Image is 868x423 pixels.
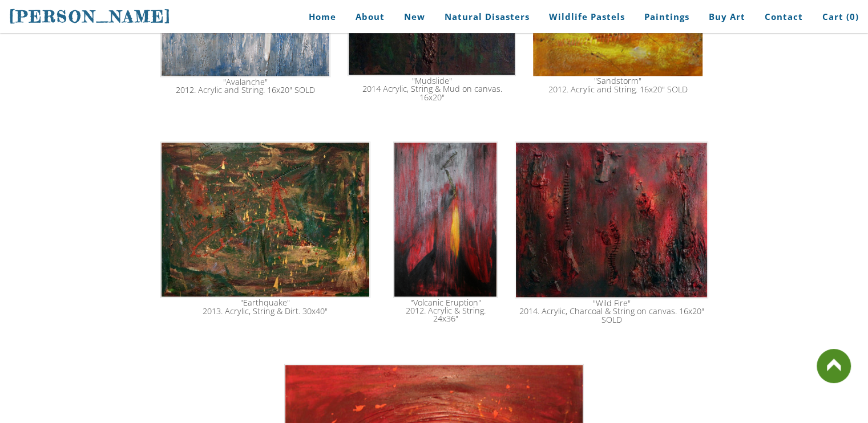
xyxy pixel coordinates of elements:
[9,7,171,26] span: [PERSON_NAME]
[850,11,855,22] span: 0
[540,4,633,30] a: Wildlife Pastels
[347,4,393,30] a: About
[160,141,371,298] img: earthquake natural disaster
[292,4,345,30] a: Home
[395,4,434,30] a: New
[9,6,171,27] a: [PERSON_NAME]
[516,299,706,324] div: "Wild Fire" 2014. Acrylic, Charcoal & String on canvas. 16x20" SOLD
[700,4,754,30] a: Buy Art
[394,299,496,323] div: "Volcanic Eruption" 2012. Acrylic & String. 24x36"
[162,78,330,95] div: "Avalanche" 2012. Acrylic and String. 16x20" SOLD
[515,141,708,298] img: wild fire natural disaster
[533,77,702,93] div: "Sandstorm" 2012. Acrylic and String. 16x20" SOLD
[393,141,498,297] img: volcanic eruption natural disaster painting
[756,4,812,30] a: Contact
[436,4,538,30] a: Natural Disasters
[162,299,370,315] div: "Earthquake" 2013. Acrylic, String & Dirt. 30x40"
[814,4,859,30] a: Cart (0)
[349,77,515,101] div: "Mudslide" 2014 Acrylic, String & Mud on canvas. 16x20"
[636,4,698,30] a: Paintings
